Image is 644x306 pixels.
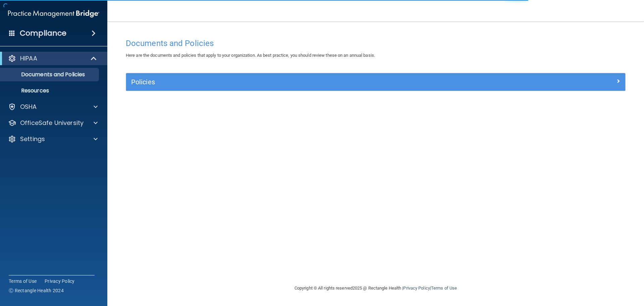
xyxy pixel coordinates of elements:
[20,54,37,62] p: HIPAA
[126,53,375,58] span: Here are the documents and policies that apply to your organization. As best practice, you should...
[403,286,430,291] a: Privacy Policy
[45,278,75,285] a: Privacy Policy
[131,78,495,86] h5: Policies
[8,54,97,62] a: HIPAA
[9,278,37,285] a: Terms of Use
[253,277,498,299] div: Copyright © All rights reserved 2025 @ Rectangle Health | |
[8,135,98,143] a: Settings
[4,71,96,78] p: Documents and Policies
[8,7,99,20] img: PMB logo
[20,29,66,38] h4: Compliance
[8,119,98,127] a: OfficeSafe University
[131,77,620,87] a: Policies
[8,103,98,111] a: OSHA
[431,286,457,291] a: Terms of Use
[126,39,626,48] h4: Documents and Policies
[4,87,96,94] p: Resources
[20,135,45,143] p: Settings
[9,287,64,294] span: Ⓒ Rectangle Health 2024
[20,119,84,127] p: OfficeSafe University
[528,258,636,285] iframe: Drift Widget Chat Controller
[20,103,37,111] p: OSHA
